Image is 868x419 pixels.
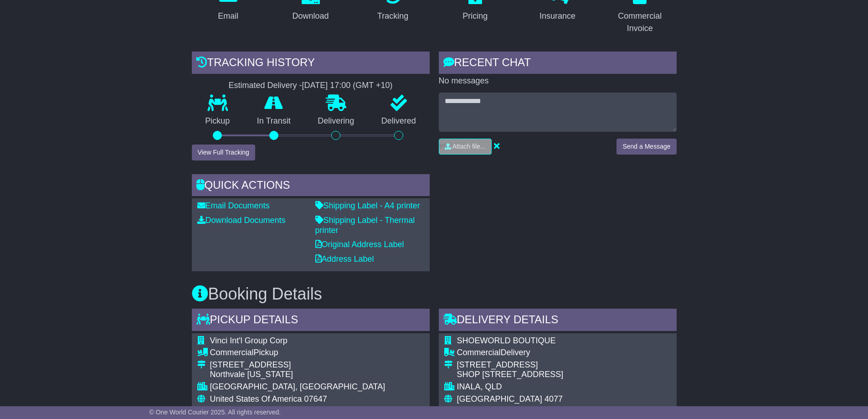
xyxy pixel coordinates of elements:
div: [STREET_ADDRESS] [210,360,385,370]
span: Vinci Int'l Group Corp [210,336,288,345]
div: Quick Actions [192,174,430,199]
a: Email Documents [197,201,270,210]
div: Download [292,10,329,22]
span: 4077 [544,394,563,403]
span: SHOEWORLD BOUTIQUE [457,336,556,345]
span: Commercial [457,348,501,357]
div: [GEOGRAPHIC_DATA], [GEOGRAPHIC_DATA] [210,382,385,392]
div: [DATE] 17:00 (GMT +10) [302,81,393,91]
p: Delivering [304,116,368,126]
span: United States Of America [210,394,302,403]
span: 07647 [304,394,327,403]
button: Send a Message [616,139,676,155]
div: [STREET_ADDRESS] [457,360,596,370]
div: Tracking history [192,52,430,76]
button: View Full Tracking [192,145,255,160]
div: Estimated Delivery - [192,81,430,91]
div: Insurance [539,10,575,22]
div: Delivery Details [439,309,677,333]
span: © One World Courier 2025. All rights reserved. [149,409,281,416]
div: Commercial Invoice [609,10,671,35]
div: INALA, QLD [457,382,596,392]
p: In Transit [243,116,304,126]
p: Delivered [368,116,430,126]
div: SHOP [STREET_ADDRESS] [457,370,596,380]
div: Northvale [US_STATE] [210,370,385,380]
div: Pickup [210,348,385,358]
p: No messages [439,76,677,86]
div: Tracking [377,10,408,22]
div: Pricing [462,10,488,22]
div: Pickup Details [192,309,430,333]
div: Email [218,10,238,22]
a: Address Label [315,254,374,264]
div: RECENT CHAT [439,52,677,76]
p: Pickup [192,116,244,126]
a: Shipping Label - A4 printer [315,201,420,210]
span: Commercial [210,348,254,357]
h3: Booking Details [192,285,677,303]
span: [GEOGRAPHIC_DATA] [457,394,542,403]
div: Delivery [457,348,596,358]
a: Original Address Label [315,240,404,249]
a: Download Documents [197,216,286,225]
a: Shipping Label - Thermal printer [315,216,415,235]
